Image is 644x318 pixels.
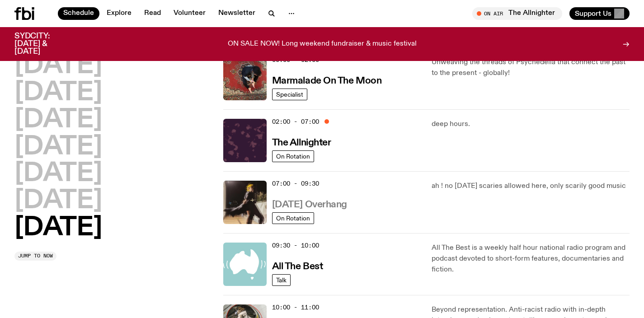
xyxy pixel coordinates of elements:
span: 10:00 - 11:00 [272,303,319,312]
p: ON SALE NOW! Long weekend fundraiser & music festival [228,40,417,48]
span: Jump to now [18,253,53,258]
button: [DATE] [14,215,102,241]
button: [DATE] [14,135,102,160]
h3: All The Best [272,262,323,271]
button: On AirThe Allnighter [472,7,562,20]
a: Specialist [272,89,307,100]
span: Specialist [276,91,303,98]
a: Newsletter [213,7,261,20]
button: [DATE] [14,161,102,187]
h3: [DATE] Overhang [272,200,347,210]
span: Support Us [575,9,611,18]
span: Talk [276,276,287,283]
button: [DATE] [14,108,102,133]
span: 02:00 - 07:00 [272,117,319,126]
a: The Allnighter [272,136,331,148]
a: Schedule [58,7,99,20]
a: On Rotation [272,150,314,162]
a: On Rotation [272,212,314,224]
p: All The Best is a weekly half hour national radio program and podcast devoted to short-form featu... [432,243,630,275]
p: Unweaving the threads of Psychedelia that connect the past to the present - globally! [432,57,630,79]
a: Marmalade On The Moon [272,75,382,86]
p: deep hours. [432,119,630,130]
a: [DATE] Overhang [272,198,347,210]
span: 09:30 - 10:00 [272,241,319,250]
a: Talk [272,274,291,286]
span: On Rotation [276,215,310,221]
h3: Marmalade On The Moon [272,76,382,86]
button: Jump to now [14,252,56,261]
a: Volunteer [168,7,211,20]
button: [DATE] [14,188,102,214]
h3: SYDCITY: [DATE] & [DATE] [14,33,72,56]
p: ah ! no [DATE] scaries allowed here, only scarily good music [432,181,630,192]
a: Read [139,7,166,20]
button: [DATE] [14,53,102,79]
a: Explore [101,7,137,20]
button: [DATE] [14,80,102,106]
span: 07:00 - 09:30 [272,179,319,188]
span: On Rotation [276,153,310,159]
a: All The Best [272,260,323,271]
button: Support Us [569,7,630,20]
h3: The Allnighter [272,138,331,148]
img: Tommy - Persian Rug [223,57,267,100]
